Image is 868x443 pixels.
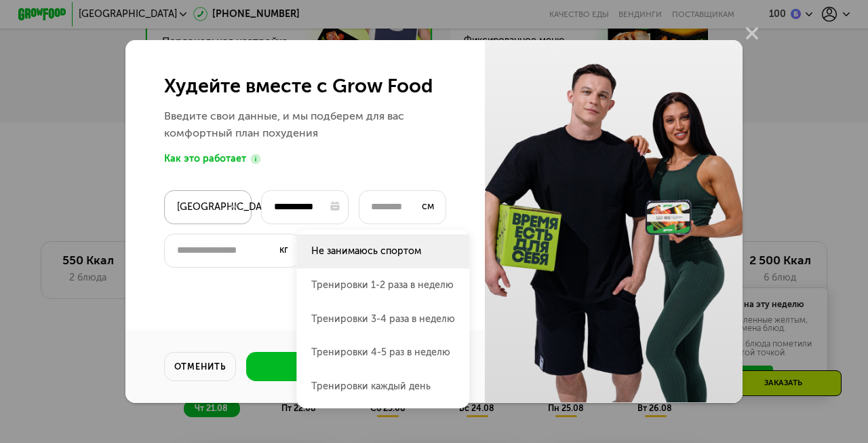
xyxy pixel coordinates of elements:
li: Тренировки 1-2 раза в неделю [296,268,469,302]
div: Введите свои данные, и мы подберем для вас комфортный план похудения [164,108,446,142]
h3: Худейте вместе с Grow Food [164,74,446,99]
li: Не занимаюсь спортом [296,234,469,268]
li: Тренировки 4-5 раз в неделю [296,336,469,370]
li: Тренировки каждый день [296,370,469,404]
label: кг [279,245,288,255]
li: Тренировки 3-4 раза в неделю [296,302,469,336]
label: см [422,202,434,211]
button: отменить [164,352,237,381]
button: далее [246,352,446,381]
div: отменить [173,361,227,373]
div: [GEOGRAPHIC_DATA] [177,200,241,214]
div: Как это работает [164,152,262,166]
